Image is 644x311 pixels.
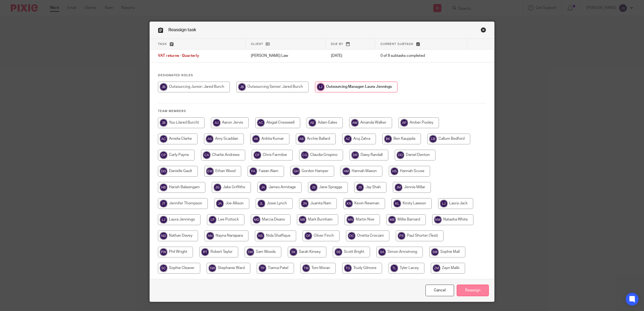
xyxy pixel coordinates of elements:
span: Due by [331,43,343,46]
span: Reassign task [168,28,196,32]
span: Current subtask [380,43,414,46]
span: Client [251,43,263,46]
a: Close this dialog window [481,27,486,34]
p: [DATE] [331,53,370,58]
td: 0 of 8 subtasks completed [375,50,467,62]
span: Task [158,43,167,46]
h4: Designated Roles [158,73,486,78]
p: [PERSON_NAME] Law [251,53,320,58]
input: Reassign [457,285,489,296]
h4: Team members [158,109,486,113]
a: Close this dialog window [425,285,454,296]
span: VAT returns - Quarterly [158,54,199,58]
